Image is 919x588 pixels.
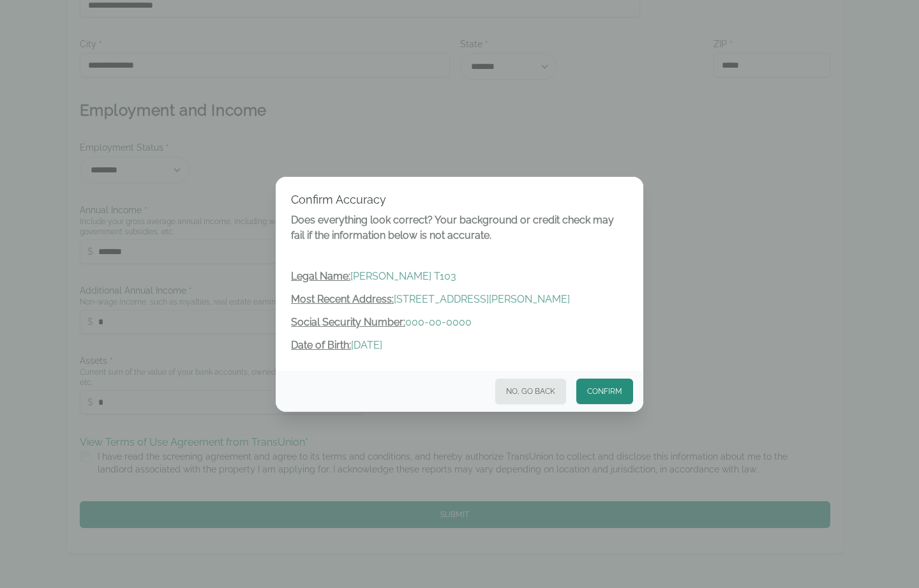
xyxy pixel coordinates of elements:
[350,270,456,282] span: [PERSON_NAME] T103
[351,339,382,351] span: [DATE]
[291,192,628,207] h3: Confirm Accuracy
[576,379,633,404] button: Confirm
[291,316,405,328] span: Social Security Number:
[291,213,628,243] p: Does everything look correct? Your background or credit check may fail if the information below i...
[291,270,350,282] span: Legal Name:
[291,293,394,305] span: Most Recent Address:
[291,339,351,351] span: Date of Birth:
[405,316,472,328] span: 000-00-0000
[495,379,566,404] button: No, Go Back
[394,293,570,305] span: [STREET_ADDRESS][PERSON_NAME]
